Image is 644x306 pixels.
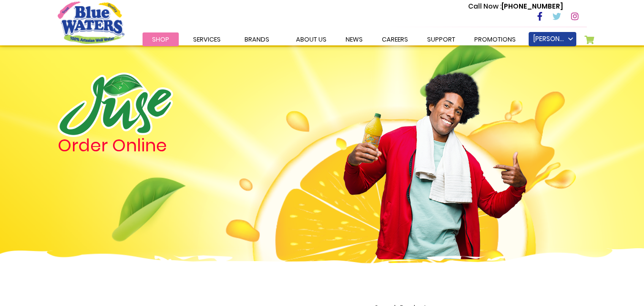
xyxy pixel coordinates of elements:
[418,32,465,46] a: support
[336,32,372,46] a: News
[342,55,528,259] img: man.png
[58,73,173,137] img: logo
[465,32,525,46] a: Promotions
[468,1,501,11] span: Call Now :
[152,35,169,44] span: Shop
[58,1,124,43] a: store logo
[58,137,270,154] h4: Order Online
[193,35,221,44] span: Services
[245,35,269,44] span: Brands
[468,1,563,11] p: [PHONE_NUMBER]
[286,32,336,46] a: about us
[529,32,576,46] a: [PERSON_NAME]
[372,32,418,46] a: careers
